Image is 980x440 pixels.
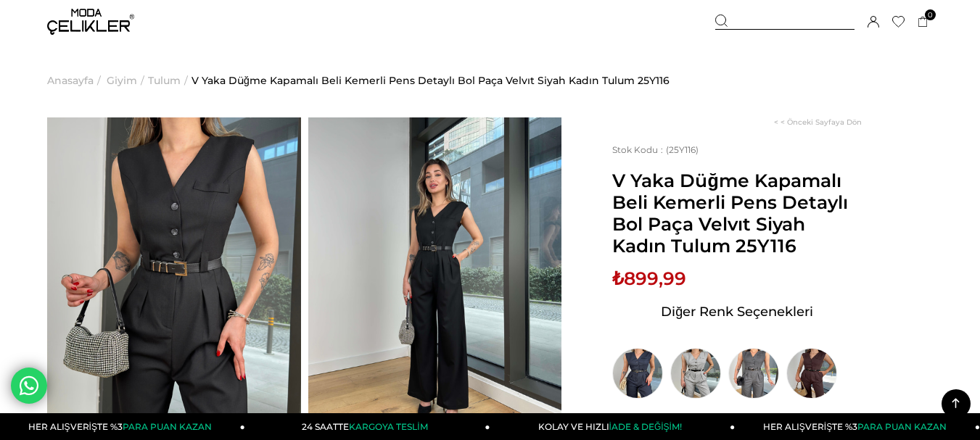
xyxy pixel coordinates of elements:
span: (25Y116) [612,144,699,155]
a: Giyim [107,43,137,117]
img: V Yaka Düğme Kapamalı Beli Kemerli Pens Detaylı Bol Paça Velvıt Antrasit Kadın Tulum 25Y116 [728,348,779,399]
img: V Yaka Düğme Kapamalı Beli Kemerli Pens Detaylı Bol Paça Velvıt Lacivert Kadın Tulum 25Y116 [612,348,663,399]
a: < < Önceki Sayfaya Dön [774,117,862,127]
img: V Yaka Düğme Kapamalı Beli Kemerli Pens Detaylı Bol Paça Velvıt Kahve Kadın Tulum 25Y116 [786,348,837,399]
img: logo [47,9,134,35]
a: 0 [918,17,928,28]
span: KARGOYA TESLİM [349,421,427,432]
a: Tulum [148,43,181,117]
span: PARA PUAN KAZAN [123,421,212,432]
a: KOLAY VE HIZLIİADE & DEĞİŞİM! [490,413,736,440]
span: Diğer Renk Seçenekleri [661,300,813,323]
img: V Yaka Düğme Kapamalı Beli Kemerli Pens Detaylı Bol Paça Velvıt Gri Kadın Tulum 25Y116 [670,348,721,399]
li: > [107,43,148,117]
span: 0 [925,9,936,20]
li: > [148,43,192,117]
a: V Yaka Düğme Kapamalı Beli Kemerli Pens Detaylı Bol Paça Velvıt Siyah Kadın Tulum 25Y116 [192,43,670,117]
a: HER ALIŞVERİŞTE %3PARA PUAN KAZAN [735,413,980,440]
li: > [47,43,104,117]
span: İADE & DEĞİŞİM! [609,421,682,432]
span: PARA PUAN KAZAN [857,421,947,432]
span: ₺899,99 [612,267,686,289]
span: Stok Kodu [612,144,666,155]
a: Anasayfa [47,43,94,117]
a: 24 SAATTEKARGOYA TESLİM [245,413,490,440]
span: V Yaka Düğme Kapamalı Beli Kemerli Pens Detaylı Bol Paça Velvıt Siyah Kadın Tulum 25Y116 [612,170,862,257]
